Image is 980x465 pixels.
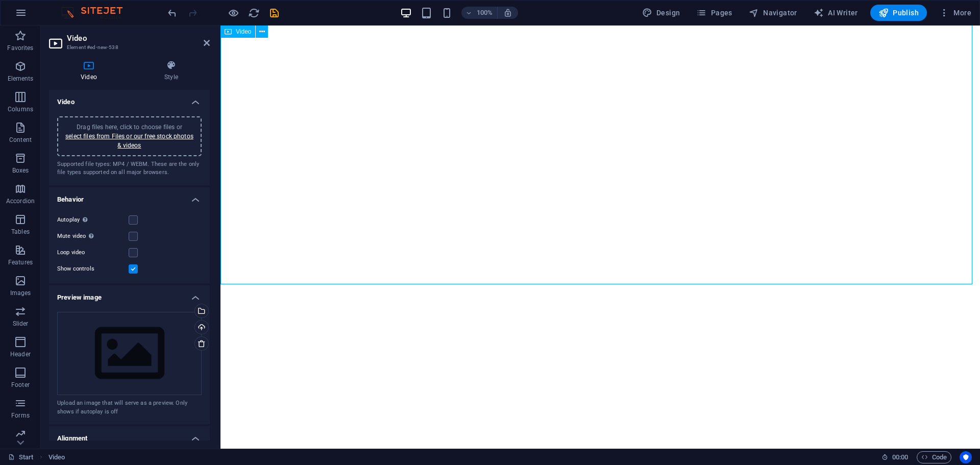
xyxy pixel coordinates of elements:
[48,451,65,463] span: Click to select. Double-click to edit
[13,320,29,328] p: Slider
[49,187,210,206] h4: Behavior
[166,7,178,19] button: undo
[696,8,732,18] span: Pages
[248,7,260,19] i: Reload page
[638,5,684,21] div: Design (Ctrl+Alt+Y)
[236,29,251,35] span: Video
[57,230,129,242] label: Mute video
[8,75,34,83] p: Elements
[67,43,189,52] h3: Element #ed-new-538
[57,247,129,259] label: Loop video
[65,124,193,149] span: Drag files here, click to choose files or
[810,5,862,21] button: AI Writer
[745,5,801,21] button: Navigator
[638,5,684,21] button: Design
[57,399,202,416] div: Upload an image that will serve as a preview. Only shows if autoplay is off
[461,7,498,19] button: 100%
[57,312,202,396] div: Select files from the file manager, stock photos, or upload file(s)
[8,451,34,463] a: Click to cancel selection. Double-click to open Pages
[10,289,31,297] p: Images
[939,8,971,18] span: More
[48,451,65,463] nav: breadcrumb
[12,166,29,175] p: Boxes
[870,5,927,21] button: Publish
[49,426,210,445] h4: Alignment
[814,8,858,18] span: AI Writer
[11,228,30,236] p: Tables
[49,60,133,82] h4: Video
[8,105,33,113] p: Columns
[57,263,129,275] label: Show controls
[166,7,178,19] i: Undo: Change width (Ctrl+Z)
[248,7,260,19] button: reload
[921,451,947,463] span: Code
[49,90,210,108] h4: Video
[477,7,493,19] h6: 100%
[917,451,951,463] button: Code
[268,7,280,19] button: save
[11,381,30,389] p: Footer
[960,451,972,463] button: Usercentrics
[892,451,908,463] span: 00 00
[10,350,31,358] p: Header
[642,8,680,18] span: Design
[899,453,901,461] span: :
[6,197,35,205] p: Accordion
[935,5,975,21] button: More
[9,136,32,144] p: Content
[59,7,135,19] img: Editor Logo
[692,5,736,21] button: Pages
[65,133,193,149] a: select files from Files or our free stock photos & videos
[881,451,909,463] h6: Session time
[133,60,210,82] h4: Style
[8,258,33,266] p: Features
[57,160,202,177] div: Supported file types: MP4 / WEBM. These are the only file types supported on all major browsers.
[268,7,280,19] i: Save (Ctrl+S)
[49,285,210,304] h4: Preview image
[503,8,512,17] i: On resize automatically adjust zoom level to fit chosen device.
[878,8,919,18] span: Publish
[7,44,33,52] p: Favorites
[749,8,797,18] span: Navigator
[67,34,210,43] h2: Video
[11,411,30,420] p: Forms
[57,214,129,226] label: Autoplay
